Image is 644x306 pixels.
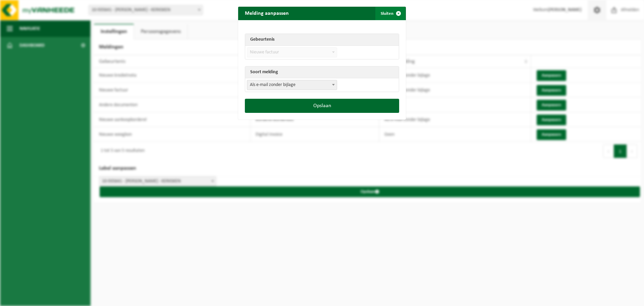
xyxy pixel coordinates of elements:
button: Opslaan [245,99,399,113]
span: Nieuwe factuur [247,47,337,57]
span: Als e-mail zonder bijlage [247,80,337,90]
button: Sluiten [375,7,405,20]
h2: Melding aanpassen [238,7,296,19]
span: Als e-mail zonder bijlage [247,80,337,90]
span: Nieuwe factuur [247,48,337,57]
th: Soort melding [245,67,399,78]
th: Gebeurtenis [245,34,399,46]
